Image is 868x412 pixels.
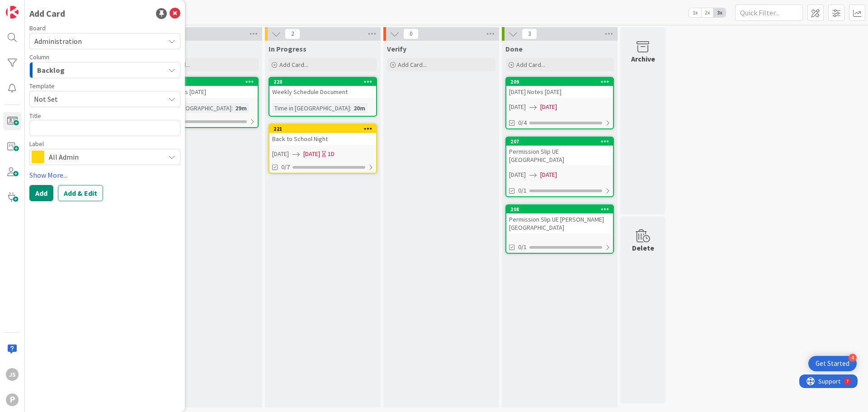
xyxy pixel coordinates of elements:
[151,86,258,98] div: [DATE] Notes [DATE]
[19,1,41,12] span: Support
[516,61,545,69] span: Add Card...
[689,8,701,17] span: 1x
[328,149,335,159] div: 1D
[506,205,613,233] div: 208Permission Slip UE [PERSON_NAME][GEOGRAPHIC_DATA]
[272,149,289,159] span: [DATE]
[505,44,523,53] span: Done
[269,78,376,98] div: 220Weekly Schedule Document
[540,102,557,112] span: [DATE]
[713,8,726,17] span: 3x
[47,4,49,11] div: 7
[6,393,19,406] div: P
[155,79,258,85] div: 219
[518,118,527,128] span: 0/4
[350,103,351,113] span: :
[735,5,803,21] input: Quick Filter...
[29,54,49,60] span: Column
[151,78,258,98] div: 219[DATE] Notes [DATE]
[631,53,655,64] div: Archive
[518,186,527,195] span: 0/1
[29,83,55,89] span: Template
[29,7,65,20] div: Add Card
[269,133,376,145] div: Back to School Night
[231,103,233,113] span: :
[510,206,613,213] div: 208
[274,79,376,85] div: 220
[303,149,320,159] span: [DATE]
[29,185,53,201] button: Add
[506,86,613,98] div: [DATE] Notes [DATE]
[506,137,613,146] div: 207
[816,359,849,368] div: Get Started
[505,137,614,197] a: 207Permission Slip UE [GEOGRAPHIC_DATA][DATE][DATE]0/1
[34,93,158,105] span: Not Set
[506,78,613,86] div: 209
[269,125,376,145] div: 221Back to School Night
[505,204,614,254] a: 208Permission Slip UE [PERSON_NAME][GEOGRAPHIC_DATA]0/1
[29,170,180,180] a: Show More...
[269,125,376,133] div: 221
[49,151,160,163] span: All Admin
[510,138,613,145] div: 207
[403,28,419,39] span: 0
[269,77,377,117] a: 220Weekly Schedule DocumentTime in [GEOGRAPHIC_DATA]:20m
[233,103,249,113] div: 29m
[849,354,857,362] div: 4
[808,356,857,371] div: Open Get Started checklist, remaining modules: 4
[269,124,377,174] a: 221Back to School Night[DATE][DATE]1D0/7
[6,6,19,19] img: Visit kanbanzone.com
[154,103,231,113] div: Time in [GEOGRAPHIC_DATA]
[505,77,614,129] a: 209[DATE] Notes [DATE][DATE][DATE]0/4
[29,25,46,31] span: Board
[269,44,307,53] span: In Progress
[510,79,613,85] div: 209
[269,86,376,98] div: Weekly Schedule Document
[58,185,103,201] button: Add & Edit
[509,170,526,180] span: [DATE]
[522,28,537,39] span: 3
[506,146,613,166] div: Permission Slip UE [GEOGRAPHIC_DATA]
[37,64,65,76] span: Backlog
[506,213,613,233] div: Permission Slip UE [PERSON_NAME][GEOGRAPHIC_DATA]
[632,242,654,253] div: Delete
[6,368,19,381] div: JS
[29,62,180,78] button: Backlog
[150,77,259,128] a: 219[DATE] Notes [DATE]Time in [GEOGRAPHIC_DATA]:29m0/2
[274,126,376,132] div: 221
[34,37,82,46] span: Administration
[701,8,713,17] span: 2x
[351,103,368,113] div: 20m
[151,78,258,86] div: 219
[279,61,308,69] span: Add Card...
[387,44,406,53] span: Verify
[509,102,526,112] span: [DATE]
[29,112,41,120] label: Title
[518,242,527,252] span: 0/1
[272,103,350,113] div: Time in [GEOGRAPHIC_DATA]
[285,28,300,39] span: 2
[398,61,427,69] span: Add Card...
[269,78,376,86] div: 220
[281,162,290,172] span: 0/7
[29,141,44,147] span: Label
[540,170,557,180] span: [DATE]
[506,205,613,213] div: 208
[506,78,613,98] div: 209[DATE] Notes [DATE]
[506,137,613,166] div: 207Permission Slip UE [GEOGRAPHIC_DATA]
